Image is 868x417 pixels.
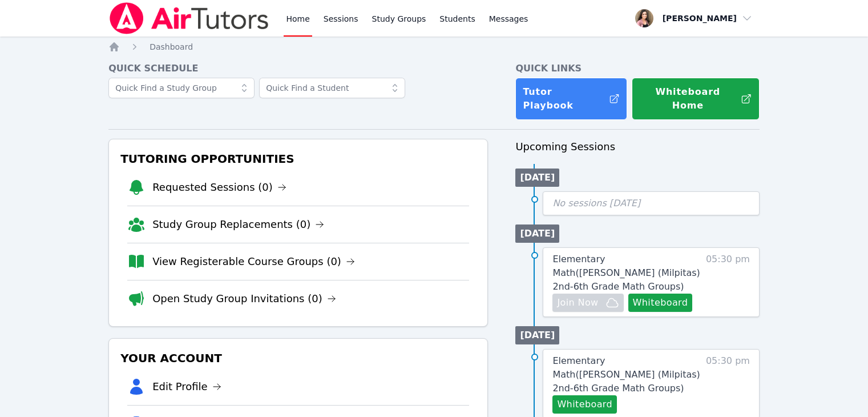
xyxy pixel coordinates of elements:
[706,252,750,312] span: 05:30 pm
[259,78,405,98] input: Quick Find a Student
[152,254,355,270] a: View Registerable Course Groups (0)
[489,13,528,25] span: Messages
[515,62,760,75] h4: Quick Links
[150,41,193,53] a: Dashboard
[152,179,286,195] a: Requested Sessions (0)
[118,348,478,368] h3: Your Account
[515,224,559,243] li: [DATE]
[632,78,760,120] button: Whiteboard Home
[515,326,559,344] li: [DATE]
[515,139,760,155] h3: Upcoming Sessions
[152,379,221,395] a: Edit Profile
[552,198,640,209] span: No sessions [DATE]
[108,62,488,75] h4: Quick Schedule
[706,354,750,414] span: 05:30 pm
[552,294,623,312] button: Join Now
[152,291,336,307] a: Open Study Group Invitations (0)
[552,355,700,394] span: Elementary Math ( [PERSON_NAME] (Milpitas) 2nd-6th Grade Math Groups )
[552,395,617,414] button: Whiteboard
[552,252,700,294] a: Elementary Math([PERSON_NAME] (Milpitas) 2nd-6th Grade Math Groups)
[515,78,627,120] a: Tutor Playbook
[152,216,324,232] a: Study Group Replacements (0)
[108,2,270,34] img: Air Tutors
[557,296,598,310] span: Join Now
[552,354,700,395] a: Elementary Math([PERSON_NAME] (Milpitas) 2nd-6th Grade Math Groups)
[552,254,700,292] span: Elementary Math ( [PERSON_NAME] (Milpitas) 2nd-6th Grade Math Groups )
[108,78,255,98] input: Quick Find a Study Group
[150,42,193,51] span: Dashboard
[118,149,478,169] h3: Tutoring Opportunities
[515,169,559,187] li: [DATE]
[628,294,693,312] button: Whiteboard
[108,41,760,53] nav: Breadcrumb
